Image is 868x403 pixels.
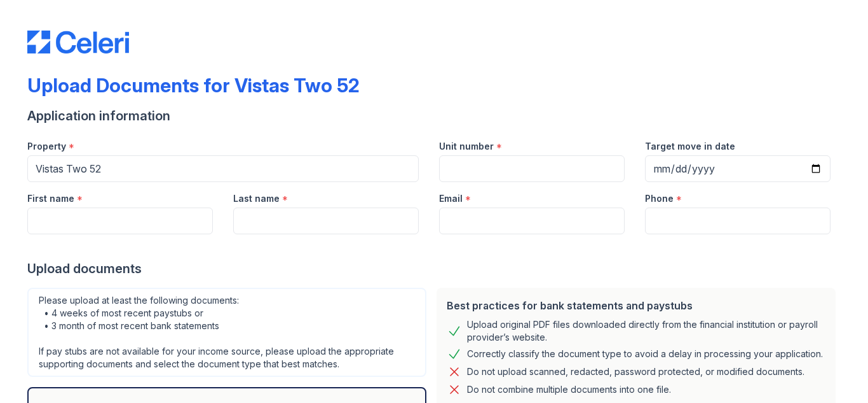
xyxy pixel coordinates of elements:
label: Phone [645,192,674,205]
div: Upload documents [27,260,841,278]
div: Do not combine multiple documents into one file. [467,382,671,397]
label: Target move in date [645,140,735,153]
label: Unit number [439,140,494,153]
div: Upload Documents for Vistas Two 52 [27,74,360,97]
div: Application information [27,107,841,125]
div: Please upload at least the following documents: • 4 weeks of most recent paystubs or • 3 month of... [27,288,426,377]
label: Property [27,140,66,153]
div: Do not upload scanned, redacted, password protected, or modified documents. [467,364,804,379]
label: First name [27,192,74,205]
div: Upload original PDF files downloaded directly from the financial institution or payroll provider’... [467,318,825,344]
label: Email [439,192,463,205]
label: Last name [233,192,280,205]
div: Correctly classify the document type to avoid a delay in processing your application. [467,346,823,362]
img: CE_Logo_Blue-a8612792a0a2168367f1c8372b55b34899dd931a85d93a1a3d3e32e68fde9ad4.png [27,31,129,53]
div: Best practices for bank statements and paystubs [447,298,825,313]
iframe: chat widget [815,352,855,390]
